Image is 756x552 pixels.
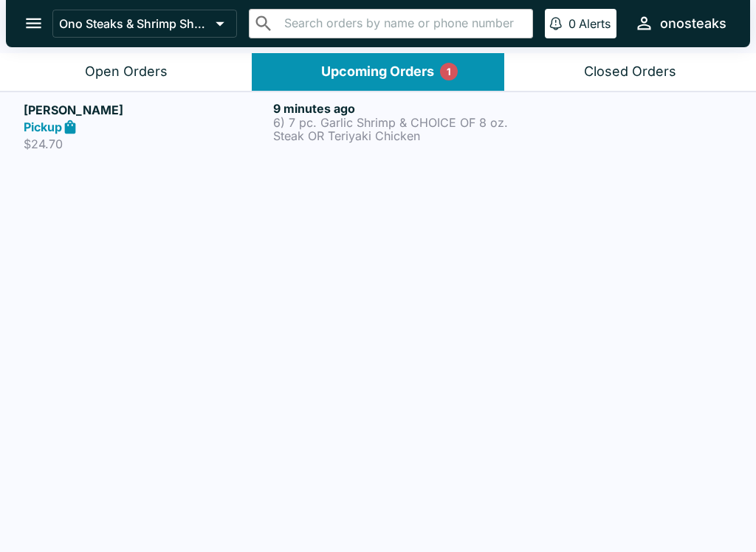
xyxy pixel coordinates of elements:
[584,63,676,80] div: Closed Orders
[660,15,726,32] div: onosteaks
[15,4,52,42] button: open drawer
[85,63,168,80] div: Open Orders
[273,101,517,116] h6: 9 minutes ago
[568,16,576,31] p: 0
[280,13,526,34] input: Search orders by name or phone number
[321,63,434,80] div: Upcoming Orders
[447,64,451,79] p: 1
[273,116,517,142] p: 6) 7 pc. Garlic Shrimp & CHOICE OF 8 oz. Steak OR Teriyaki Chicken
[628,7,732,39] button: onosteaks
[52,10,237,38] button: Ono Steaks & Shrimp Shack
[579,16,611,31] p: Alerts
[24,120,62,134] strong: Pickup
[24,137,267,151] p: $24.70
[59,16,210,31] p: Ono Steaks & Shrimp Shack
[24,101,267,119] h5: [PERSON_NAME]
